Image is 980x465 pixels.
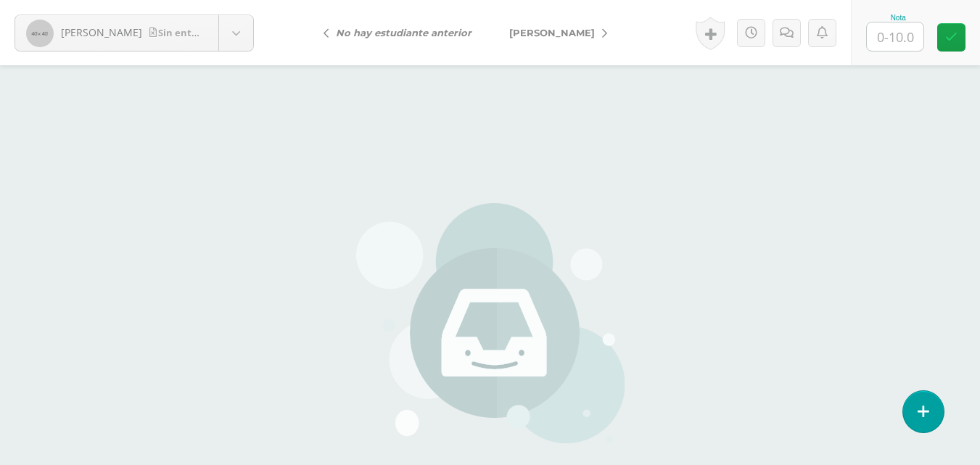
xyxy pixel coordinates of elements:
[15,15,253,51] a: [PERSON_NAME]Sin entrega
[26,20,54,47] img: 40x40
[356,203,625,450] img: stages.png
[149,26,213,39] span: Sin entrega
[866,14,930,22] div: Nota
[490,15,619,50] a: [PERSON_NAME]
[867,22,923,51] input: 0-10.0
[312,15,490,50] a: No hay estudiante anterior
[336,27,472,38] i: No hay estudiante anterior
[509,27,595,38] span: [PERSON_NAME]
[61,25,142,39] span: [PERSON_NAME]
